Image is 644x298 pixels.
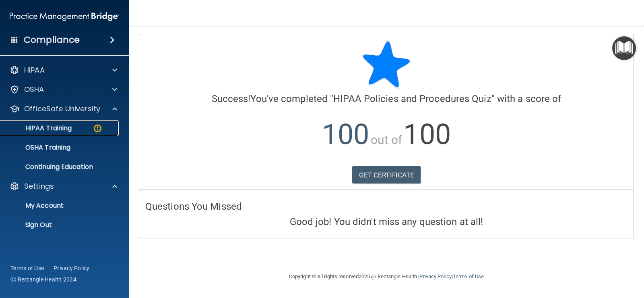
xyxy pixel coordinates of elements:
[10,104,117,114] a: OfficeSafe University
[371,133,402,147] span: out of
[5,163,115,171] p: Continuing Education
[145,94,627,104] h4: You've completed " " with a score of
[24,104,100,114] p: OfficeSafe University
[145,201,627,212] h4: Questions You Missed
[10,275,76,283] span: Ⓒ Rectangle Health 2024
[419,273,451,279] a: Privacy Policy
[10,264,44,272] a: Terms of Use
[5,202,115,210] p: My Account
[24,85,44,94] p: OSHA
[352,166,421,184] a: GET CERTIFICATE
[54,264,90,272] a: Privacy Policy
[5,144,70,152] p: OSHA Training
[24,34,80,46] h4: Compliance
[93,123,103,133] img: warning-circle.0cc9ac19.png
[10,181,117,191] a: Settings
[403,118,450,151] span: 100
[5,221,115,229] p: Sign Out
[10,85,117,94] a: OSHA
[10,8,119,25] img: PMB logo
[145,217,627,227] h4: Good job! You didn't miss any question at all!
[24,181,54,191] p: Settings
[453,273,484,279] a: Terms of Use
[362,40,411,89] img: blue-star-rounded.9d042014.png
[333,93,491,104] span: HIPAA Policies and Procedures Quiz
[239,264,533,290] div: Copyright © All rights reserved 2025 @ Rectangle Health | |
[10,65,117,75] a: HIPAA
[5,124,72,132] p: HIPAA Training
[322,118,369,151] span: 100
[212,93,251,104] span: Success!
[612,36,636,60] button: Open Resource Center
[24,65,45,75] p: HIPAA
